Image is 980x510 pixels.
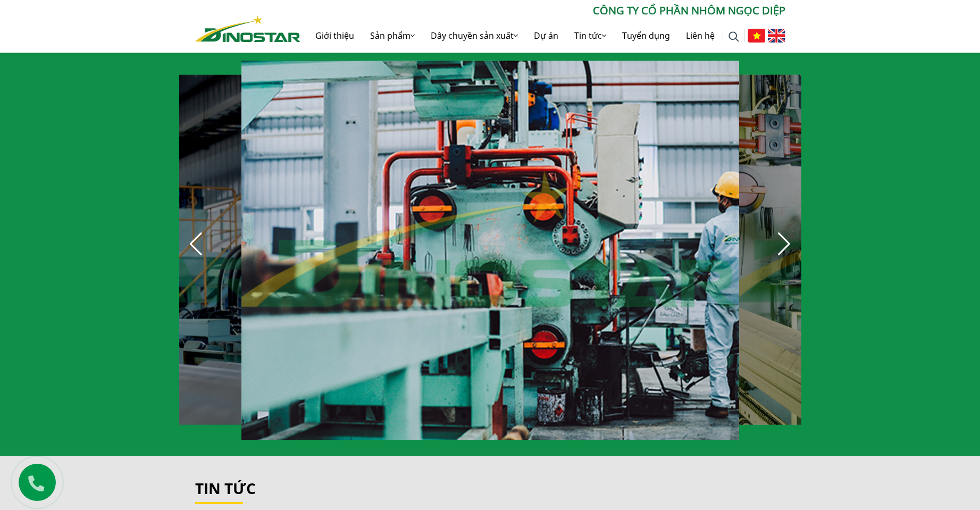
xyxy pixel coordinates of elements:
div: 15 / 30 [241,61,739,440]
img: search [728,31,739,42]
div: Next slide [773,232,796,256]
img: Tiếng Việt [748,29,765,43]
a: Tuyển dụng [614,19,678,53]
a: Tin tức [195,478,256,498]
img: English [768,29,785,43]
a: Tin tức [566,19,614,53]
a: Giới thiệu [307,19,362,53]
a: Nhôm Dinostar [195,13,300,41]
a: Dây chuyền sản xuất [423,19,526,53]
img: Nhôm Dinostar [195,15,300,42]
div: Previous slide [185,232,208,256]
a: Dự án [526,19,566,53]
p: CÔNG TY CỔ PHẦN NHÔM NGỌC DIỆP [300,3,785,19]
a: Sản phẩm [362,19,423,53]
a: Liên hệ [678,19,723,53]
